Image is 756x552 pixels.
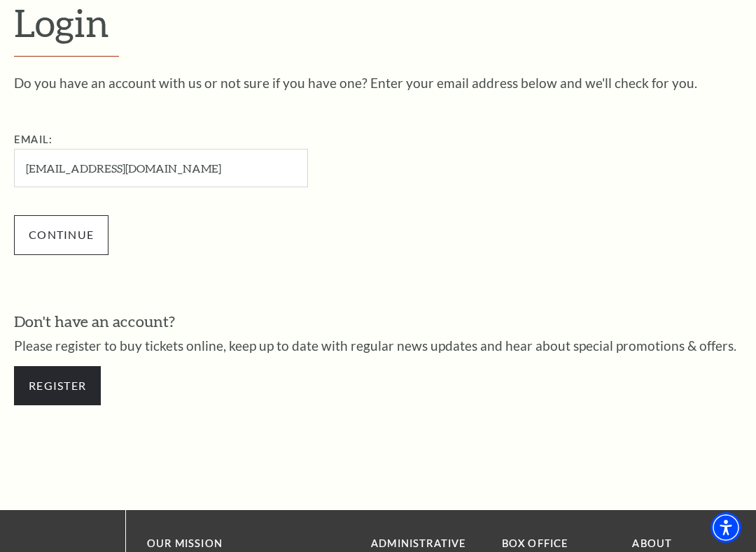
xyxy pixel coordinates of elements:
[14,339,742,352] p: Please register to buy tickets online, keep up to date with regular news updates and hear about s...
[710,512,741,543] div: Accessibility Menu
[14,366,101,405] a: Register
[14,149,308,187] input: Required
[632,537,672,549] a: About
[14,311,742,333] h3: Don't have an account?
[14,215,108,254] input: Submit button
[14,76,742,89] p: Do you have an account with us or not sure if you have one? Enter your email address below and we...
[14,133,52,145] label: Email:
